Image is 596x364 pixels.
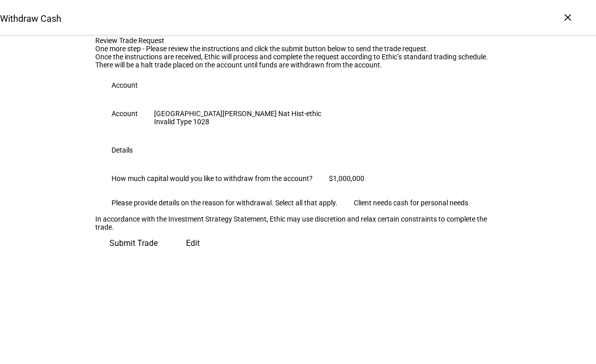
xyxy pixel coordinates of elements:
div: In accordance with the Investment Strategy Statement, Ethic may use discretion and relax certain ... [95,215,501,231]
div: Once the instructions are received, Ethic will process and complete the request according to Ethi... [95,53,501,61]
button: Submit Trade [95,231,172,256]
div: Account [111,81,138,89]
div: Account [111,110,138,118]
span: Edit [186,231,200,256]
div: [GEOGRAPHIC_DATA][PERSON_NAME] Nat Hist-ethic [154,110,321,118]
div: Review Trade Request [95,37,501,45]
div: Details [111,146,133,154]
div: $1,000,000 [329,174,364,183]
div: Please provide details on the reason for withdrawal. Select all that apply. [111,199,338,207]
button: Edit [172,231,214,256]
div: Invalid Type 1028 [154,118,321,126]
div: One more step - Please review the instructions and click the submit button below to send the trad... [95,45,501,53]
div: Client needs cash for personal needs [354,199,468,207]
div: There will be a halt trade placed on the account until funds are withdrawn from the account. [95,61,501,69]
div: How much capital would you like to withdraw from the account? [111,174,313,183]
span: Submit Trade [109,231,158,256]
div: × [560,9,576,25]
